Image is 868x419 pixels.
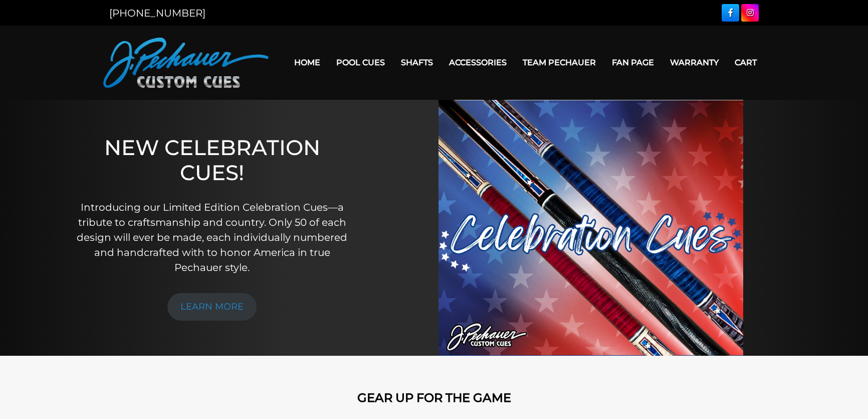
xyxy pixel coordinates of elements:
[727,50,765,75] a: Cart
[515,50,604,75] a: Team Pechauer
[328,50,393,75] a: Pool Cues
[393,50,441,75] a: Shafts
[441,50,515,75] a: Accessories
[604,50,662,75] a: Fan Page
[103,38,269,88] img: Pechauer Custom Cues
[286,50,328,75] a: Home
[109,7,205,19] a: [PHONE_NUMBER]
[70,135,354,186] h1: NEW CELEBRATION CUES!
[167,293,257,321] a: LEARN MORE
[662,50,727,75] a: Warranty
[357,390,511,405] strong: GEAR UP FOR THE GAME
[70,200,354,275] p: Introducing our Limited Edition Celebration Cues—a tribute to craftsmanship and country. Only 50 ...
